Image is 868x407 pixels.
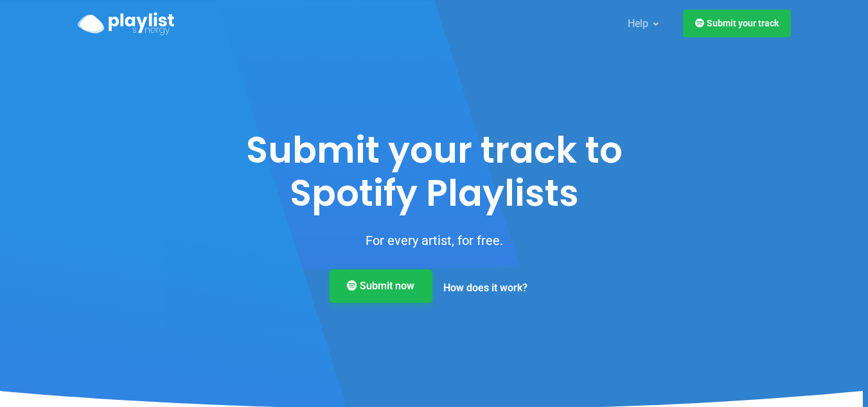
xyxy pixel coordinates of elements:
h1: Submit your track to Spotify Playlists [220,129,648,215]
a: Playlist Synergy [78,9,174,38]
a: Submit your track [683,10,791,37]
p: For every artist, for free. [220,230,648,251]
img: Playlist Synergy Logo [78,12,174,35]
a: How does it work? [432,271,538,305]
a: Submit now [330,269,432,303]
